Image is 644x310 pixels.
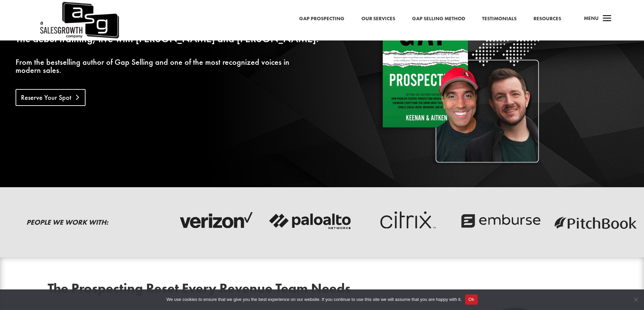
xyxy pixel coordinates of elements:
[458,204,543,238] img: emburse-logo-dark
[533,15,561,23] a: Resources
[363,204,448,238] img: critix-logo-dark
[16,35,333,43] div: The debut training, live with [PERSON_NAME] and [PERSON_NAME].
[412,15,465,23] a: Gap Selling Method
[361,15,395,23] a: Our Services
[553,204,638,238] img: pitchbook-logo-dark
[584,15,599,22] span: Menu
[465,294,478,305] button: Ok
[482,15,517,23] a: Testimonials
[268,204,353,238] img: palato-networks-logo-dark
[173,204,258,238] img: verizon-logo-dark
[48,282,403,299] h2: The Prospecting Reset Every Revenue Team Needs
[299,15,344,23] a: Gap Prospecting
[166,296,461,303] span: We use cookies to ensure that we give you the best experience on our website. If you continue to ...
[16,58,333,74] p: From the bestselling author of Gap Selling and one of the most recognized voices in modern sales.
[600,12,614,26] span: a
[16,89,86,106] a: Reserve Your Spot
[632,296,639,303] span: No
